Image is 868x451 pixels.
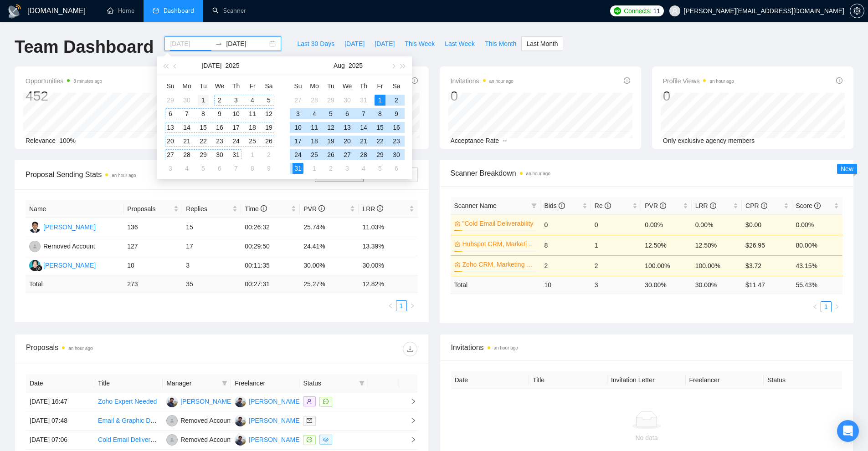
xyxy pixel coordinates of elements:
td: 2025-08-05 [323,107,339,121]
h1: Team Dashboard [15,36,154,58]
td: 2025-07-14 [179,121,195,134]
td: 2025-08-06 [211,162,228,175]
span: This Month [485,39,516,49]
span: Last 30 Days [297,39,334,49]
img: D [29,260,41,271]
button: 2025 [225,56,239,75]
span: filter [529,199,539,213]
td: 2025-08-08 [372,107,388,121]
td: 2025-07-24 [228,134,244,148]
th: We [339,79,355,93]
div: 4 [247,95,258,106]
span: info-circle [411,77,418,84]
td: 2025-08-28 [355,148,372,162]
a: Zoho CRM, Marketing Automation [462,259,535,269]
div: [PERSON_NAME] [249,396,301,406]
th: Su [162,79,179,93]
td: 2025-08-07 [355,107,372,121]
div: 29 [375,149,385,160]
span: filter [531,203,537,208]
td: 2025-08-01 [372,93,388,107]
div: 3 [231,95,241,106]
span: Profile Views [663,76,734,86]
a: "Cold Email Deliverability [462,218,535,228]
button: Last Month [521,36,563,51]
a: Email & Graphic Designer Needed For Weekly Email Campaigns & Klaviyo Marketing Optimization [98,417,376,424]
div: 23 [214,136,225,147]
span: Scanner Name [454,202,497,209]
span: Dashboard [164,7,194,15]
img: AR [235,415,246,426]
div: 13 [165,122,176,133]
a: AR[PERSON_NAME] [166,397,233,405]
td: 2025-09-03 [339,162,355,175]
td: 2025-07-28 [306,93,323,107]
th: Tu [195,79,211,93]
div: 25 [309,149,320,160]
button: download [403,342,417,356]
td: 2025-07-13 [162,121,179,134]
td: 2025-07-29 [323,93,339,107]
div: 16 [391,122,402,133]
div: 8 [198,108,209,119]
span: 11 [653,6,660,16]
span: message [323,399,329,404]
div: Removed Account [43,241,95,251]
div: 9 [214,108,225,119]
a: Zoho Expert Needed [98,398,157,405]
td: 2025-08-14 [355,121,372,134]
td: 2025-07-08 [195,107,211,121]
td: 2025-07-27 [290,93,306,107]
div: 12 [325,122,336,133]
img: AR [235,396,246,407]
th: Tu [323,79,339,93]
div: 3 [165,163,176,174]
div: 27 [342,149,353,160]
div: Removed Account [180,416,232,426]
span: Invitations [451,76,514,86]
time: an hour ago [709,79,734,84]
td: 2025-09-04 [355,162,372,175]
div: 5 [375,163,385,174]
div: 15 [375,122,385,133]
div: 28 [358,149,369,160]
td: 2025-07-03 [228,93,244,107]
a: 1 [821,302,831,312]
td: 2025-06-30 [179,93,195,107]
td: 2025-08-09 [388,107,405,121]
td: 2025-08-23 [388,134,405,148]
td: 2025-09-06 [388,162,405,175]
div: 11 [247,108,258,119]
a: AR[PERSON_NAME] [235,436,301,443]
td: 2025-08-10 [290,121,306,134]
th: Replies [182,200,241,218]
th: Mo [179,79,195,93]
th: Fr [372,79,388,93]
img: gigradar-bm.png [36,265,42,271]
td: 2025-07-26 [261,134,277,148]
div: 21 [181,136,192,147]
div: 18 [309,136,320,147]
th: Fr [244,79,261,93]
img: OP [29,222,41,233]
img: logo [7,4,22,19]
a: AR[PERSON_NAME] [235,416,301,424]
td: 2025-08-13 [339,121,355,134]
span: filter [220,376,229,390]
div: 1 [375,95,385,106]
img: AR [235,434,246,446]
th: Su [290,79,306,93]
span: Score [796,202,821,209]
span: [DATE] [375,39,395,49]
div: 27 [165,149,176,160]
span: filter [359,380,365,386]
div: 0 [451,87,514,105]
div: 31 [358,95,369,106]
button: [DATE] [339,36,370,51]
td: 2025-08-18 [306,134,323,148]
div: 21 [358,136,369,147]
span: Re [595,202,611,209]
span: Opportunities [26,76,102,86]
td: 2025-08-08 [244,162,261,175]
time: an hour ago [526,171,550,176]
